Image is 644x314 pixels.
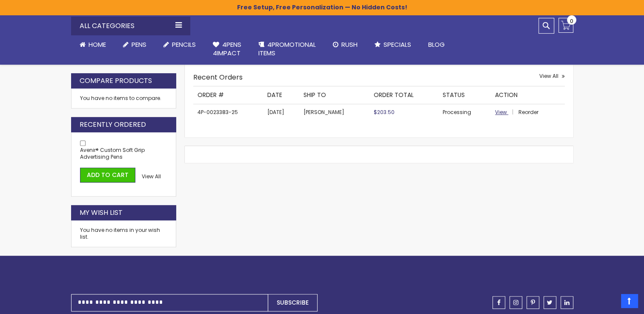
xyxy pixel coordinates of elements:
[89,40,106,49] span: Home
[132,40,146,49] span: Pens
[80,120,146,129] strong: Recently Ordered
[324,35,366,54] a: Rush
[258,40,316,57] span: 4PROMOTIONAL ITEMS
[172,40,196,49] span: Pencils
[547,300,552,305] span: twitter
[428,40,445,49] span: Blog
[80,208,123,217] strong: My Wish List
[80,76,152,86] strong: Compare Products
[570,17,573,25] span: 0
[539,73,565,80] a: View All
[539,72,558,80] span: View All
[80,168,135,183] button: Add to Cart
[299,86,369,104] th: Ship To
[71,88,177,108] div: You have no items to compare.
[263,104,299,121] td: [DATE]
[420,35,453,54] a: Blog
[497,300,501,305] span: facebook
[561,296,573,309] a: linkedin
[213,40,241,57] span: 4Pens 4impact
[250,35,324,63] a: 4PROMOTIONALITEMS
[369,86,438,104] th: Order Total
[564,300,570,305] span: linkedin
[495,108,517,116] a: View
[114,35,155,54] a: Pens
[341,40,358,49] span: Rush
[438,86,491,104] th: Status
[71,35,114,54] a: Home
[193,104,263,121] td: 4P-0023383-25
[509,296,522,309] a: instagram
[204,35,250,63] a: 4Pens4impact
[438,104,491,121] td: Processing
[527,296,539,309] a: pinterest
[142,173,161,180] span: View All
[277,298,309,307] span: Subscribe
[544,296,556,309] a: twitter
[558,18,573,33] a: 0
[299,104,369,121] td: [PERSON_NAME]
[531,300,535,305] span: pinterest
[71,17,190,35] div: All Categories
[80,146,145,160] a: Avenir® Custom Soft Grip Advertising Pens
[268,294,318,311] button: Subscribe
[374,108,395,116] span: $203.50
[142,173,161,180] a: View All
[513,300,518,305] span: instagram
[621,294,638,308] a: Top
[491,86,564,104] th: Action
[492,296,505,309] a: facebook
[193,86,263,104] th: Order #
[384,40,411,49] span: Specials
[80,227,168,240] div: You have no items in your wish list.
[495,108,507,116] span: View
[366,35,420,54] a: Specials
[87,171,129,179] span: Add to Cart
[155,35,204,54] a: Pencils
[263,86,299,104] th: Date
[193,72,243,82] strong: Recent Orders
[518,108,538,116] a: Reorder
